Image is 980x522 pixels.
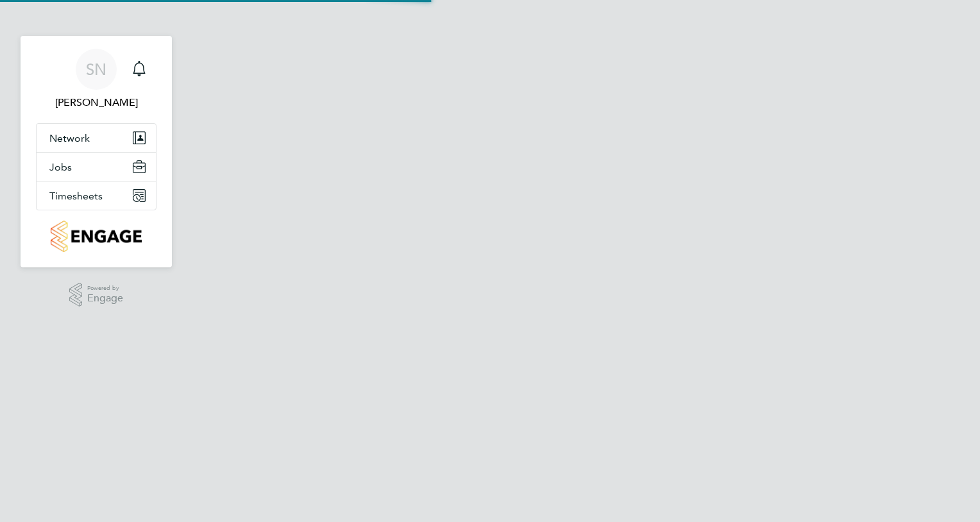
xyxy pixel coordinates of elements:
[49,190,103,202] span: Timesheets
[86,61,106,78] span: SN
[87,293,123,304] span: Engage
[37,181,156,210] button: Timesheets
[69,283,124,307] a: Powered byEngage
[87,283,123,294] span: Powered by
[49,161,72,173] span: Jobs
[37,153,156,181] button: Jobs
[36,49,156,110] a: SN[PERSON_NAME]
[49,132,90,144] span: Network
[36,221,156,252] a: Go to home page
[21,36,172,267] nav: Main navigation
[51,221,141,252] img: countryside-properties-logo-retina.png
[37,124,156,152] button: Network
[36,95,156,110] span: Simon Nichols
